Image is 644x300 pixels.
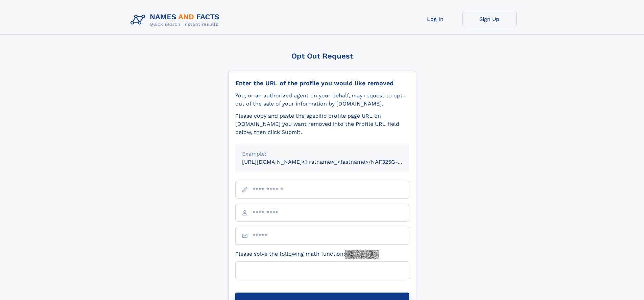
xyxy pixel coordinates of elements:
[242,150,402,158] div: Example:
[408,11,462,27] a: Log In
[128,11,225,29] img: Logo Names and Facts
[235,92,409,108] div: You, or an authorized agent on your behalf, may request to opt-out of the sale of your informatio...
[242,159,422,165] small: [URL][DOMAIN_NAME]<firstname>_<lastname>/NAF325G-xxxxxxxx
[235,79,409,87] div: Enter the URL of the profile you would like removed
[228,52,416,60] div: Opt Out Request
[235,250,379,259] label: Please solve the following math function:
[462,11,517,27] a: Sign Up
[235,112,409,136] div: Please copy and paste the specific profile page URL on [DOMAIN_NAME] you want removed into the Pr...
